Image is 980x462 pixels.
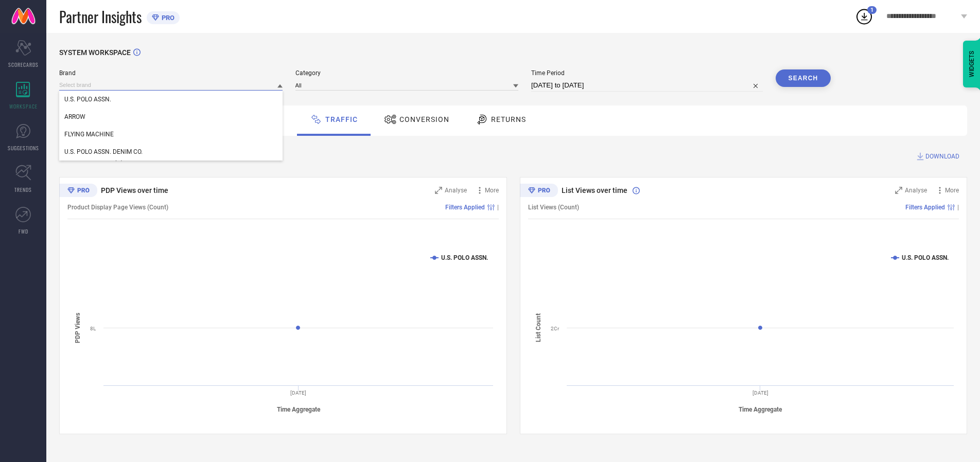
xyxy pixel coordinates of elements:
[19,227,28,235] span: FWD
[520,184,558,199] div: Premium
[855,7,873,26] div: Open download list
[59,184,97,199] div: Premium
[528,204,579,211] span: List Views (Count)
[497,204,499,211] span: |
[64,96,111,103] span: U.S. POLO ASSN.
[491,115,526,123] span: Returns
[562,186,627,194] span: List Views over time
[895,187,902,194] svg: Zoom
[925,151,959,162] span: DOWNLOAD
[59,6,142,27] span: Partner Insights
[776,69,831,87] button: Search
[905,187,927,194] span: Analyse
[435,187,442,194] svg: Zoom
[14,186,32,193] span: TRENDS
[485,187,499,194] span: More
[59,108,283,126] div: ARROW
[277,406,321,413] tspan: Time Aggregate
[531,69,763,77] span: Time Period
[752,390,768,396] text: [DATE]
[945,187,959,194] span: More
[445,204,485,211] span: Filters Applied
[64,113,85,120] span: ARROW
[295,69,519,77] span: Category
[59,126,283,143] div: FLYING MACHINE
[90,326,96,331] text: 8L
[64,131,114,138] span: FLYING MACHINE
[101,186,168,194] span: PDP Views over time
[399,115,449,123] span: Conversion
[325,115,358,123] span: Traffic
[8,144,39,152] span: SUGGESTIONS
[445,187,467,194] span: Analyse
[59,91,283,108] div: U.S. POLO ASSN.
[59,80,283,91] input: Select brand
[59,69,283,77] span: Brand
[59,48,131,57] span: SYSTEM WORKSPACE
[67,204,168,211] span: Product Display Page Views (Count)
[535,313,542,342] tspan: List Count
[551,326,559,331] text: 2Cr
[159,14,174,22] span: PRO
[64,148,143,155] span: U.S. POLO ASSN. DENIM CO.
[870,7,873,13] span: 1
[290,390,306,396] text: [DATE]
[441,254,488,261] text: U.S. POLO ASSN.
[957,204,959,211] span: |
[902,254,949,261] text: U.S. POLO ASSN.
[59,143,283,161] div: U.S. POLO ASSN. DENIM CO.
[905,204,945,211] span: Filters Applied
[739,406,782,413] tspan: Time Aggregate
[74,312,81,343] tspan: PDP Views
[9,102,38,110] span: WORKSPACE
[531,79,763,92] input: Select time period
[8,61,39,68] span: SCORECARDS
